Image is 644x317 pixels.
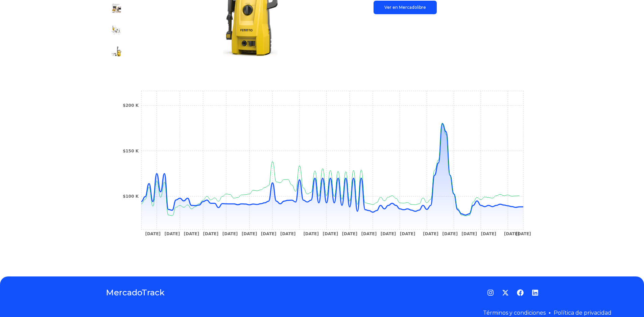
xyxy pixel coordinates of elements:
[184,231,199,236] tspan: [DATE]
[516,231,531,236] tspan: [DATE]
[442,231,458,236] tspan: [DATE]
[400,231,415,236] tspan: [DATE]
[487,289,494,296] a: Instagram
[123,149,139,153] tspan: $150 K
[532,289,539,296] a: LinkedIn
[123,103,139,108] tspan: $200 K
[374,1,437,14] a: Ver en Mercadolibre
[280,231,295,236] tspan: [DATE]
[164,231,180,236] tspan: [DATE]
[423,231,438,236] tspan: [DATE]
[342,231,357,236] tspan: [DATE]
[111,46,122,57] img: Hidrolavadora Electrica Femmto HLT203 1400W Alta presion 1600 Psi
[261,231,276,236] tspan: [DATE]
[502,289,509,296] a: Twitter
[145,231,161,236] tspan: [DATE]
[203,231,218,236] tspan: [DATE]
[481,231,496,236] tspan: [DATE]
[106,287,165,298] a: MercadoTrack
[380,231,396,236] tspan: [DATE]
[111,24,122,35] img: Hidrolavadora Electrica Femmto HLT203 1400W Alta presion 1600 Psi
[554,310,612,316] a: Política de privacidad
[111,3,122,14] img: Hidrolavadora Electrica Femmto HLT203 1400W Alta presion 1600 Psi
[222,231,238,236] tspan: [DATE]
[461,231,477,236] tspan: [DATE]
[361,231,377,236] tspan: [DATE]
[323,231,338,236] tspan: [DATE]
[504,231,519,236] tspan: [DATE]
[483,310,546,316] a: Términos y condiciones
[517,289,524,296] a: Facebook
[303,231,319,236] tspan: [DATE]
[123,194,139,199] tspan: $100 K
[241,231,257,236] tspan: [DATE]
